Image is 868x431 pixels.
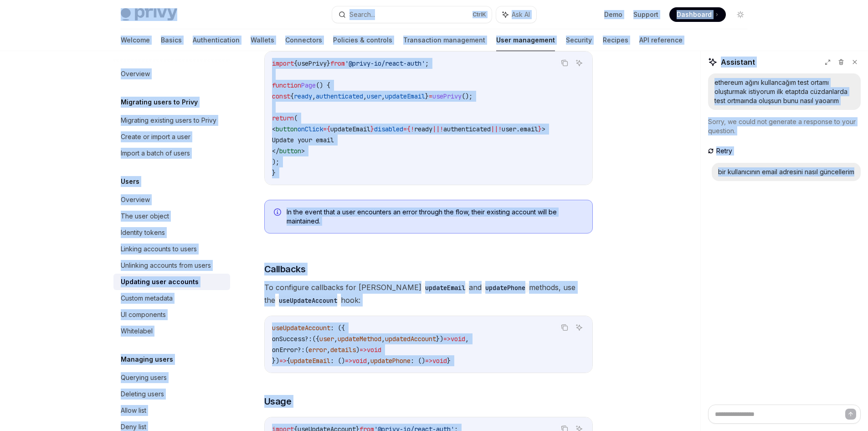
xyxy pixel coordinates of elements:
[370,125,374,133] span: }
[113,369,230,386] a: Querying users
[298,125,323,133] span: onClick
[316,81,330,89] span: () {
[113,290,230,306] a: Custom metadata
[566,29,592,51] a: Security
[356,346,360,354] span: )
[411,125,414,133] span: !
[272,346,301,354] span: onError?
[421,283,469,293] code: updateEmail
[573,57,585,69] button: Ask AI
[272,324,330,332] span: useUpdateAccount
[473,11,486,18] span: Ctrl K
[603,29,628,51] a: Recipes
[451,335,465,343] span: void
[287,357,290,365] span: {
[121,293,173,304] div: Custom metadata
[121,260,211,271] div: Unlinking accounts from users
[113,274,230,290] a: Updating user accounts
[113,323,230,339] a: Whitelabel
[316,92,363,100] span: authenticated
[285,29,322,51] a: Connectors
[332,6,492,23] button: Search...CtrlK
[121,194,150,205] div: Overview
[308,346,327,354] span: error
[264,395,292,408] span: Usage
[121,131,190,142] div: Create or import a user
[290,357,330,365] span: updateEmail
[272,169,276,177] span: }
[312,92,316,100] span: ,
[633,10,658,19] a: Support
[520,125,538,133] span: email
[121,211,169,222] div: The user object
[374,125,403,133] span: disabled
[312,335,319,343] span: ({
[301,81,316,89] span: Page
[349,9,375,20] div: Search...
[121,326,153,337] div: Whitelabel
[121,8,177,21] img: light logo
[385,92,425,100] span: updateEmail
[330,125,370,133] span: updateEmail
[436,335,443,343] span: })
[272,81,301,89] span: function
[465,335,469,343] span: ,
[669,7,726,22] a: Dashboard
[432,357,447,365] span: void
[279,147,301,155] span: button
[714,78,854,105] div: ethereum ağını kullancağım test ortamı oluşturmak istiyorum ilk etaptda cüzdanlarda test ortmaınd...
[121,389,164,400] div: Deleting users
[432,125,440,133] span: ||
[121,372,167,383] div: Querying users
[272,125,276,133] span: <
[330,324,345,332] span: : ({
[274,208,283,218] svg: Info
[639,29,683,51] a: API reference
[121,148,190,159] div: Import a batch of users
[319,335,334,343] span: user
[370,357,411,365] span: updatePhone
[496,29,555,51] a: User management
[573,322,585,333] button: Ask AI
[113,208,230,224] a: The user object
[272,59,294,68] span: import
[360,346,367,354] span: =>
[276,125,298,133] span: button
[498,125,502,133] span: !
[502,125,516,133] span: user
[708,146,734,156] button: Retry
[345,59,425,68] span: '@privy-io/react-auth'
[305,346,308,354] span: (
[113,224,230,241] a: Identity tokens
[113,66,230,82] a: Overview
[264,263,306,275] span: Callbacks
[121,354,173,365] h5: Managing users
[275,296,341,306] code: useUpdateAccount
[367,357,370,365] span: ,
[333,29,392,51] a: Policies & controls
[121,405,146,416] div: Allow list
[425,59,429,68] span: ;
[327,125,330,133] span: {
[272,136,334,144] span: Update your email
[432,92,462,100] span: usePrivy
[121,29,150,51] a: Welcome
[330,346,356,354] span: details
[714,146,734,156] span: Retry
[272,147,279,155] span: </
[708,118,856,135] span: Sorry, we could not generate a response to your question.
[294,92,312,100] span: ready
[443,125,491,133] span: authenticated
[121,227,165,238] div: Identity tokens
[516,125,520,133] span: .
[338,335,381,343] span: updateMethod
[301,346,305,354] span: :
[352,357,367,365] span: void
[323,125,327,133] span: =
[447,357,451,365] span: }
[121,115,216,126] div: Migrating existing users to Privy
[121,276,199,287] div: Updating user accounts
[272,158,279,166] span: );
[733,7,748,22] button: Toggle dark mode
[403,29,485,51] a: Transaction management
